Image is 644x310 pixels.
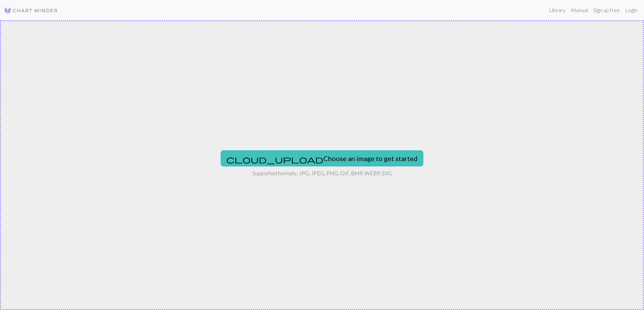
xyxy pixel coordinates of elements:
a: Library [546,3,568,17]
a: Login [622,3,640,17]
button: Choose an image to get started [221,150,423,166]
a: Sign up free [590,3,622,17]
span: cloud_upload [226,155,323,164]
a: Manual [568,3,590,17]
img: Logo [4,6,58,14]
p: Supported formats: JPG, JPEG, PNG, GIF, BMP, WEBP, SVG [252,169,392,177]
